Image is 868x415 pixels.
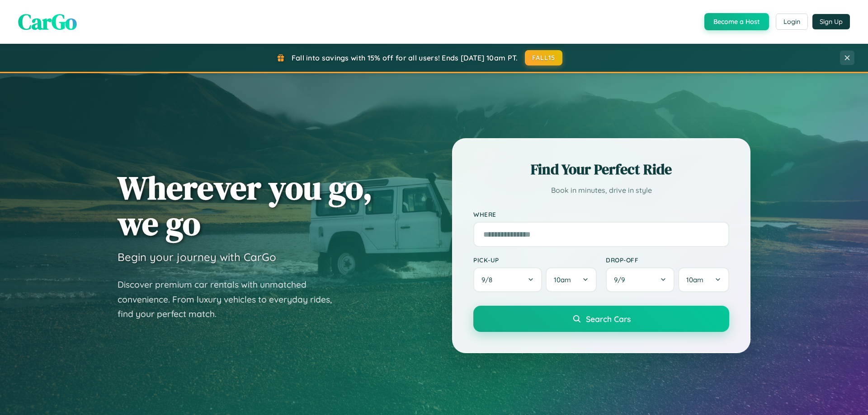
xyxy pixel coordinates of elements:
[704,13,769,30] button: Become a Host
[554,275,571,284] span: 10am
[686,275,703,284] span: 10am
[118,277,344,322] p: Discover premium car rentals with unmatched convenience. From luxury vehicles to everyday rides, ...
[481,275,497,284] span: 9 / 8
[606,256,729,264] label: Drop-off
[606,267,675,292] button: 9/9
[473,306,729,332] button: Search Cars
[118,170,373,241] h1: Wherever you go, we go
[546,267,597,292] button: 10am
[812,14,850,29] button: Sign Up
[473,159,729,179] h2: Find Your Perfect Ride
[776,14,808,30] button: Login
[473,210,729,218] label: Where
[473,184,729,197] p: Book in minutes, drive in style
[525,50,563,65] button: FALL15
[473,256,597,264] label: Pick-up
[678,267,729,292] button: 10am
[118,250,276,264] h3: Begin your journey with CarGo
[473,267,542,292] button: 9/8
[292,53,518,62] span: Fall into savings with 15% off for all users! Ends [DATE] 10am PT.
[586,314,631,324] span: Search Cars
[18,7,77,37] span: CarGo
[614,275,629,284] span: 9 / 9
